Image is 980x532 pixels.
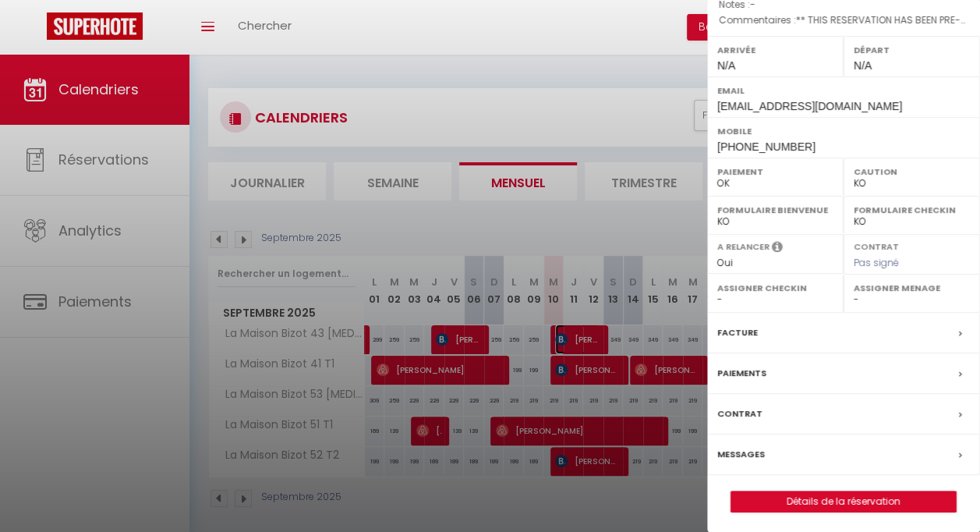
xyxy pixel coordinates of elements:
[717,240,769,254] label: A relancer
[717,100,902,112] span: [EMAIL_ADDRESS][DOMAIN_NAME]
[717,280,833,296] label: Assigner Checkin
[717,42,833,58] label: Arrivée
[717,365,766,381] label: Paiements
[854,280,970,296] label: Assigner Menage
[717,325,758,341] label: Facture
[854,202,970,218] label: Formulaire Checkin
[717,59,735,72] span: N/A
[731,491,956,512] a: Détails de la réservation
[717,446,765,463] label: Messages
[717,202,833,218] label: Formulaire Bienvenue
[717,83,970,98] label: Email
[717,123,970,139] label: Mobile
[854,164,970,179] label: Caution
[854,42,970,58] label: Départ
[717,164,833,179] label: Paiement
[12,6,59,53] button: Ouvrir le widget de chat LiveChat
[772,240,783,257] i: Sélectionner OUI si vous souhaiter envoyer les séquences de messages post-checkout
[719,12,968,28] p: Commentaires :
[717,140,815,153] span: [PHONE_NUMBER]
[854,59,872,72] span: N/A
[854,240,899,250] label: Contrat
[717,406,762,422] label: Contrat
[731,491,957,512] button: Détails de la réservation
[854,256,899,269] span: Pas signé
